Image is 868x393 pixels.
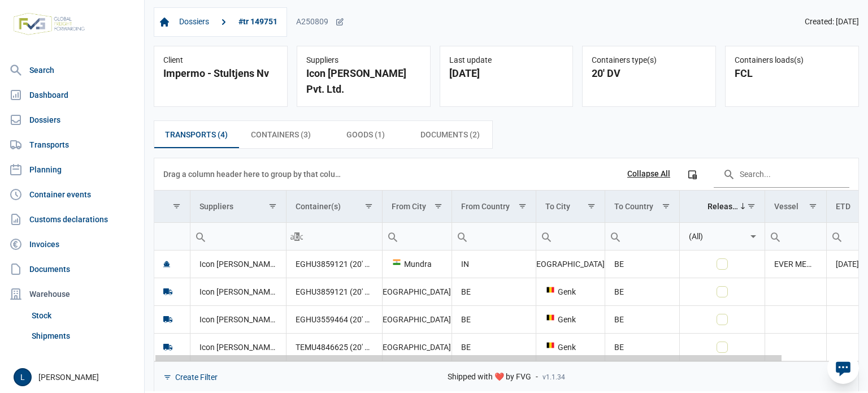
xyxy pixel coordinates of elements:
[392,258,442,270] div: Mundra
[536,223,605,250] input: Filter cell
[452,191,536,223] td: Column From Country
[605,251,679,278] td: BE
[154,223,190,250] input: Filter cell
[774,202,798,211] div: Vessel
[5,233,140,256] a: Invoices
[392,342,442,353] div: [GEOGRAPHIC_DATA]
[296,202,341,211] div: Container(s)
[287,223,307,250] div: Search box
[190,278,286,305] td: Icon [PERSON_NAME] Pvt. Ltd.
[605,191,679,223] td: Column To Country
[383,223,452,250] input: Filter cell
[27,326,140,346] a: Shipments
[286,222,382,250] td: Filter cell
[251,128,311,141] span: Containers (3)
[836,260,859,269] span: [DATE]
[346,128,385,141] span: Goods (1)
[286,278,382,305] td: EGHU3859121 (20' DV)
[545,342,596,353] div: Genk
[154,158,858,392] div: Data grid with 4 rows and 11 columns
[190,305,286,333] td: Icon [PERSON_NAME] Pvt. Ltd.
[679,191,765,223] td: Column Released
[452,305,536,333] td: BE
[747,202,756,210] span: Show filter options for column 'Released'
[765,251,827,278] td: EVER MEGA
[306,55,421,66] div: Suppliers
[662,202,670,210] span: Show filter options for column 'To Country'
[9,8,89,40] img: FVG - Global freight forwarding
[383,223,403,250] div: Search box
[392,286,442,297] div: [GEOGRAPHIC_DATA]
[605,222,679,250] td: Filter cell
[434,202,442,210] span: Show filter options for column 'From City'
[382,191,452,223] td: Column From City
[805,17,859,27] span: Created: [DATE]
[592,66,706,81] div: 20' DV
[175,372,218,382] div: Create Filter
[286,191,382,223] td: Column Container(s)
[5,183,140,206] a: Container events
[14,368,32,386] button: L
[163,55,278,66] div: Client
[190,223,211,250] div: Search box
[452,223,472,250] div: Search box
[735,55,849,66] div: Containers loads(s)
[5,208,140,231] a: Customs declarations
[5,258,140,280] a: Documents
[545,202,570,211] div: To City
[392,202,426,211] div: From City
[680,223,747,250] input: Filter cell
[364,202,373,210] span: Show filter options for column 'Container(s)'
[14,368,137,386] div: [PERSON_NAME]
[190,191,286,223] td: Column Suppliers
[5,109,140,131] a: Dossiers
[545,314,596,325] div: Genk
[765,223,826,250] input: Filter cell
[392,314,442,325] div: [GEOGRAPHIC_DATA]
[190,251,286,278] td: Icon [PERSON_NAME] Pvt. Ltd.
[536,191,605,223] td: Column To City
[199,202,233,211] div: Suppliers
[536,222,605,250] td: Filter cell
[452,278,536,305] td: BE
[452,223,535,250] input: Filter cell
[234,12,282,32] a: #tr 149751
[154,191,190,223] td: Column
[765,223,785,250] div: Search box
[545,286,596,297] div: Genk
[306,66,421,97] div: Icon [PERSON_NAME] Pvt. Ltd.
[175,12,214,32] a: Dossiers
[420,128,480,141] span: Documents (2)
[5,133,140,156] a: Transports
[268,202,277,210] span: Show filter options for column 'Suppliers'
[545,258,596,270] div: [GEOGRAPHIC_DATA]
[452,251,536,278] td: IN
[679,222,765,250] td: Filter cell
[5,59,140,81] a: Search
[172,202,181,210] span: Show filter options for column ''
[5,158,140,181] a: Planning
[627,169,670,179] div: Collapse All
[5,283,140,305] div: Warehouse
[747,223,760,250] div: Select
[452,333,536,361] td: BE
[190,333,286,361] td: Icon [PERSON_NAME] Pvt. Ltd.
[449,55,564,66] div: Last update
[605,223,679,250] input: Filter cell
[190,223,286,250] input: Filter cell
[287,223,382,250] input: Filter cell
[765,191,827,223] td: Column Vessel
[27,305,140,326] a: Stock
[836,202,850,211] div: ETD
[708,202,740,211] div: Released
[809,202,817,210] span: Show filter options for column 'Vessel'
[682,164,702,184] div: Column Chooser
[605,223,626,250] div: Search box
[605,305,679,333] td: BE
[286,305,382,333] td: EGHU3559464 (20' DV)
[163,165,345,183] div: Drag a column header here to group by that column
[614,202,653,211] div: To Country
[163,158,849,190] div: Data grid toolbar
[449,66,564,81] div: [DATE]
